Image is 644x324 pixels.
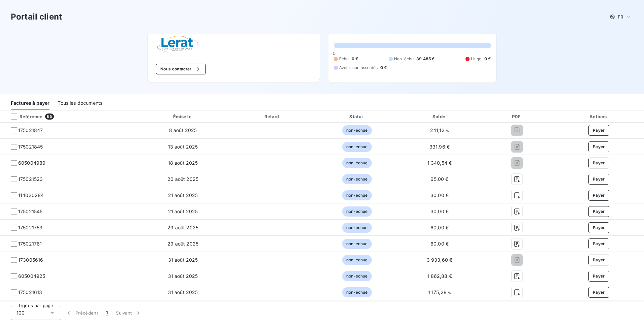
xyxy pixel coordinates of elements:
[167,176,198,182] span: 20 août 2025
[342,158,372,168] span: non-échue
[394,56,414,62] span: Non-échu
[427,160,452,166] span: 1 340,54 €
[333,51,335,56] span: 0
[18,127,43,134] span: 175021847
[156,35,199,53] img: Company logo
[588,190,609,201] button: Payer
[588,206,609,217] button: Payer
[430,192,449,198] span: 30,00 €
[588,255,609,265] button: Payer
[588,287,609,298] button: Payer
[428,289,451,295] span: 1 175,28 €
[317,113,397,120] div: Statut
[484,56,491,62] span: 0 €
[400,113,479,120] div: Solde
[482,113,552,120] div: PDF
[168,160,198,166] span: 18 août 2025
[588,158,609,168] button: Payer
[168,192,198,198] span: 21 août 2025
[169,127,197,133] span: 8 août 2025
[342,174,372,184] span: non-échue
[18,257,43,263] span: 173005616
[555,113,643,120] div: Actions
[339,56,349,62] span: Échu
[588,125,609,136] button: Payer
[18,143,43,150] span: 175021845
[138,113,228,120] div: Émise le
[167,225,198,230] span: 29 août 2025
[588,271,609,282] button: Payer
[168,144,198,150] span: 13 août 2025
[430,225,449,230] span: 60,00 €
[588,222,609,233] button: Payer
[5,114,42,120] div: Référence
[352,56,358,62] span: 0 €
[342,255,372,265] span: non-échue
[342,287,372,297] span: non-échue
[430,208,449,214] span: 30,00 €
[168,208,198,214] span: 21 août 2025
[618,14,623,20] span: FR
[11,96,50,110] div: Factures à payer
[416,56,434,62] span: 39 485 €
[168,257,198,263] span: 31 août 2025
[342,223,372,233] span: non-échue
[430,176,448,182] span: 65,00 €
[168,273,198,279] span: 31 août 2025
[342,239,372,249] span: non-échue
[430,127,449,133] span: 241,12 €
[102,306,112,320] button: 1
[471,56,482,62] span: Litige
[342,125,372,135] span: non-échue
[430,241,449,247] span: 60,00 €
[112,306,146,320] button: Suivant
[588,174,609,185] button: Payer
[342,271,372,281] span: non-échue
[231,113,314,120] div: Retard
[380,65,387,71] span: 0 €
[427,273,452,279] span: 1 862,88 €
[588,238,609,249] button: Payer
[11,11,62,23] h3: Portail client
[18,192,44,199] span: 114030284
[168,289,198,295] span: 31 août 2025
[156,64,206,74] button: Nous contacter
[342,206,372,217] span: non-échue
[429,144,450,150] span: 331,96 €
[17,310,25,316] span: 100
[18,240,42,247] span: 175021761
[18,176,43,183] span: 175021523
[18,224,42,231] span: 175021753
[427,257,453,263] span: 3 933,60 €
[339,65,378,71] span: Avoirs non associés
[18,289,42,296] span: 175021613
[58,96,102,110] div: Tous les documents
[61,306,102,320] button: Précédent
[18,160,45,166] span: 605004989
[106,310,108,316] span: 1
[342,190,372,200] span: non-échue
[167,241,198,247] span: 29 août 2025
[342,142,372,152] span: non-échue
[588,141,609,152] button: Payer
[18,208,42,215] span: 175021545
[18,273,45,280] span: 605004925
[45,114,54,120] span: 65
